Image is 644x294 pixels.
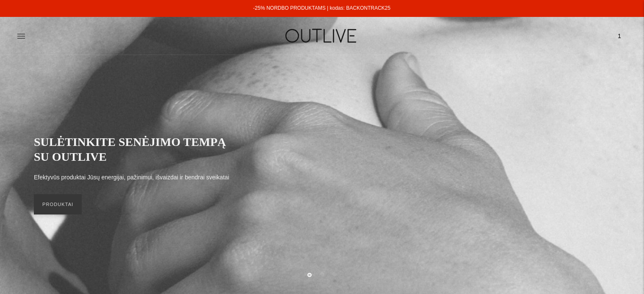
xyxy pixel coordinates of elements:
a: 1 [612,27,627,45]
span: 1 [614,30,625,42]
a: -25% NORDBO PRODUKTAMS | kodas: BACKONTRACK25 [253,5,390,11]
button: Move carousel to slide 3 [332,272,337,276]
a: PRODUKTAI [34,194,82,214]
img: OUTLIVE [269,21,375,50]
button: Move carousel to slide 2 [320,272,324,276]
p: Efektyvūs produktai Jūsų energijai, pažinimui, išvaizdai ir bendrai sveikatai [34,173,229,183]
button: Move carousel to slide 1 [307,273,312,277]
h2: SULĖTINKITE SENĖJIMO TEMPĄ SU OUTLIVE [34,135,237,164]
